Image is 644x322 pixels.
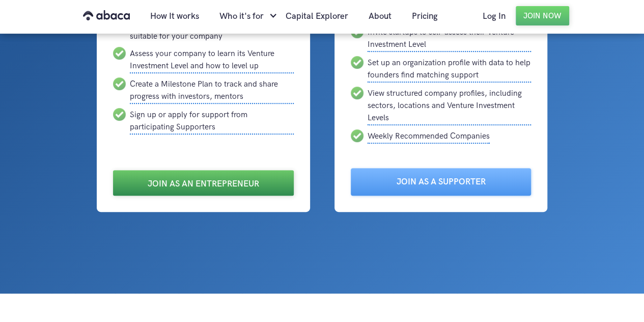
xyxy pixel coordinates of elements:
[368,25,531,52] div: Invite startups to self-assess their Venture Investment Level
[368,129,490,144] div: Weekly Recommended Companies
[130,47,294,73] div: Assess your company to learn its Venture Investment Level and how to level up
[516,6,569,25] a: Join Now
[113,170,294,196] a: Join as an Entrepreneur
[130,77,294,104] div: Create a Milestone Plan to track and share progress with investors, mentors
[368,56,531,83] div: Set up an organization profile with data to help founders find matching support
[368,87,531,125] div: View structured company profiles, including sectors, locations and Venture Investment Levels
[351,168,531,196] a: Join as a Supporter
[130,108,294,135] div: Sign up or apply for support from participating Supporters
